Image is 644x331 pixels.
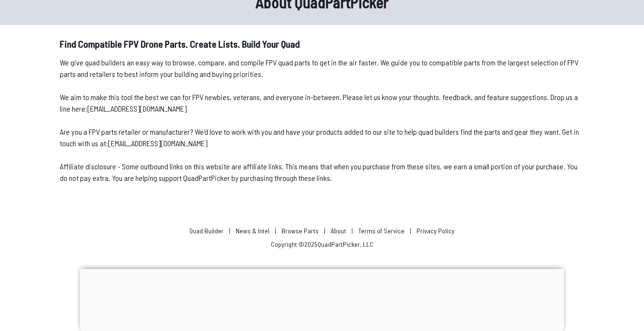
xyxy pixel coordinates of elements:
[60,126,584,149] p: Are you a FPV parts retailer or manufacturer? We'd love to work with you and have your products a...
[80,269,564,329] iframe: Advertisement
[186,226,458,236] p: | | | | |
[108,139,207,148] a: [EMAIL_ADDRESS][DOMAIN_NAME]
[189,227,224,235] a: Quad Builder
[60,91,584,115] p: We aim to make this tool the best we can for FPV newbies, veterans, and everyone in-between. Plea...
[358,227,404,235] a: Terms of Service
[331,227,346,235] a: About
[416,227,455,235] a: Privacy Policy
[60,161,584,184] p: Affiliate disclosure - Some outbound links on this website are affiliate links. This means that w...
[282,227,319,235] a: Browse Parts
[236,227,269,235] a: News & Intel
[271,240,374,249] p: Copyright © 2025 QuadPartPicker, LLC
[60,37,584,51] h1: Find Compatible FPV Drone Parts. Create Lists. Build Your Quad
[60,57,584,80] p: We give quad builders an easy way to browse, compare, and compile FPV quad parts to get in the ai...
